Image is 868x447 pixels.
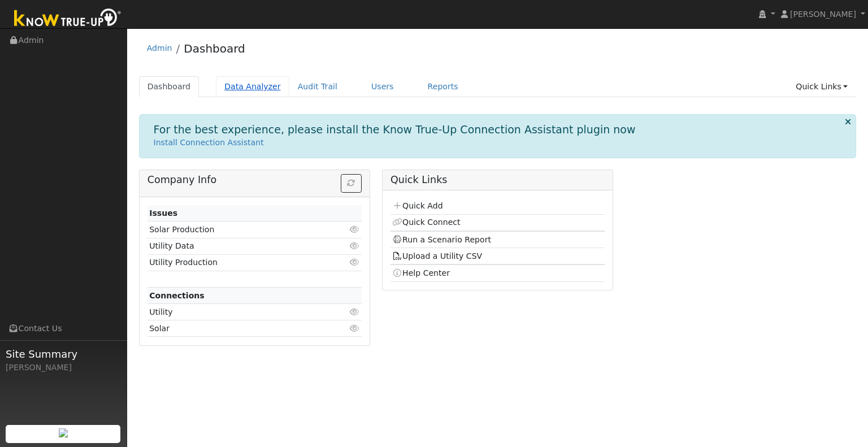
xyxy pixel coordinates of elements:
[350,258,360,266] i: Click to view
[147,222,327,238] td: Solar Production
[392,268,450,277] a: Help Center
[289,76,346,97] a: Audit Trail
[147,174,362,186] h5: Company Info
[59,428,68,437] img: retrieve
[790,10,856,19] span: [PERSON_NAME]
[392,201,442,210] a: Quick Add
[363,76,402,97] a: Users
[350,225,360,233] i: Click to view
[787,76,856,97] a: Quick Links
[139,76,199,97] a: Dashboard
[147,304,327,320] td: Utility
[419,76,467,97] a: Reports
[147,44,172,53] a: Admin
[6,362,121,374] div: [PERSON_NAME]
[154,138,264,147] a: Install Connection Assistant
[149,291,205,300] strong: Connections
[392,235,491,244] a: Run a Scenario Report
[216,76,289,97] a: Data Analyzer
[147,238,327,254] td: Utility Data
[147,254,327,271] td: Utility Production
[154,123,636,136] h1: For the best experience, please install the Know True-Up Connection Assistant plugin now
[350,324,360,332] i: Click to view
[147,320,327,337] td: Solar
[6,346,121,362] span: Site Summary
[350,308,360,316] i: Click to view
[8,6,127,32] img: Know True-Up
[392,218,460,227] a: Quick Connect
[184,42,245,55] a: Dashboard
[149,209,177,218] strong: Issues
[392,251,482,261] a: Upload a Utility CSV
[350,242,360,250] i: Click to view
[390,174,605,186] h5: Quick Links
